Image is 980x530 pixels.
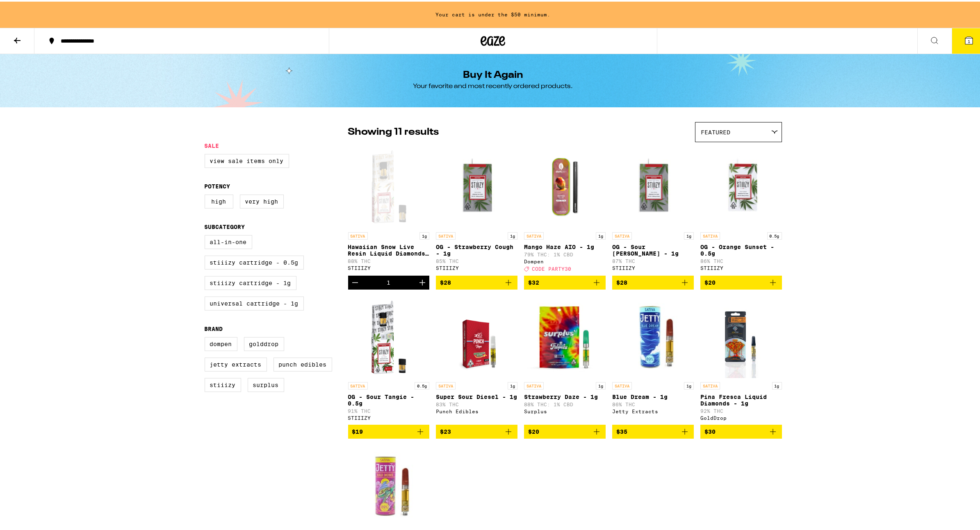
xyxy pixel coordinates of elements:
[528,278,539,284] span: $32
[205,376,241,390] label: STIIIZY
[700,264,782,269] div: STIIIZY
[772,381,782,388] p: 1g
[684,231,694,238] p: 1g
[524,145,606,226] img: Dompen - Mango Haze AIO - 1g
[524,400,606,405] p: 88% THC: 1% CBD
[348,392,430,405] p: OG - Sour Tangie - 0.5g
[612,407,694,412] div: Jetty Extracts
[700,414,782,419] div: GoldDrop
[205,152,289,166] label: View Sale Items Only
[205,222,245,229] legend: Subcategory
[700,145,782,274] a: Open page for OG - Orange Sunset - 0.5g from STIIIZY
[348,381,368,388] p: SATIVA
[524,257,606,263] div: Dompen
[524,294,606,423] a: Open page for Strawberry Daze - 1g from Surplus
[436,274,517,288] button: Add to bag
[436,231,456,238] p: SATIVA
[524,392,606,399] p: Strawberry Daze - 1g
[419,231,429,238] p: 1g
[708,294,774,376] img: GoldDrop - Pina Fresca Liquid Diamonds - 1g
[612,145,694,274] a: Open page for OG - Sour Tangie - 1g from STIIIZY
[616,427,627,433] span: $35
[700,231,720,238] p: SATIVA
[436,423,517,437] button: Add to bag
[436,381,456,388] p: SATIVA
[244,335,284,349] label: GoldDrop
[700,257,782,262] p: 86% THC
[205,233,252,247] label: All-In-One
[348,407,430,412] p: 91% THC
[701,127,731,134] span: Featured
[612,145,694,226] img: STIIIZY - OG - Sour Tangie - 1g
[415,381,429,388] p: 0.5g
[205,193,233,207] label: High
[205,335,237,349] label: Dompen
[524,294,606,376] img: Surplus - Strawberry Daze - 1g
[205,274,296,288] label: STIIIZY Cartridge - 1g
[700,274,782,288] button: Add to bag
[508,381,517,388] p: 1g
[440,278,451,284] span: $28
[524,145,606,274] a: Open page for Mango Haze AIO - 1g from Dompen
[767,231,782,238] p: 0.5g
[440,427,451,433] span: $23
[612,381,632,388] p: SATIVA
[684,381,694,388] p: 1g
[348,242,430,255] p: Hawaiian Snow Live Resin Liquid Diamonds - 1g
[596,231,606,238] p: 1g
[612,294,694,376] img: Jetty Extracts - Blue Dream - 1g
[205,141,219,147] legend: Sale
[348,124,439,138] p: Showing 11 results
[700,423,782,437] button: Add to bag
[436,264,517,269] div: STIIIZY
[612,392,694,399] p: Blue Dream - 1g
[612,400,694,405] p: 86% THC
[612,242,694,255] p: OG - Sour [PERSON_NAME] - 1g
[612,231,632,238] p: SATIVA
[205,324,223,331] legend: Brand
[524,231,544,238] p: SATIVA
[436,407,517,412] div: Punch Edibles
[436,242,517,255] p: OG - Strawberry Cough - 1g
[524,274,606,288] button: Add to bag
[415,274,429,288] button: Increment
[436,400,517,405] p: 83% THC
[532,265,571,270] span: CODE PARTY30
[240,193,284,207] label: Very High
[528,427,539,433] span: $20
[700,145,782,226] img: STIIIZY - OG - Orange Sunset - 0.5g
[348,274,362,288] button: Decrement
[968,37,970,42] span: 1
[348,444,430,525] img: Jetty Extracts - Maui Wowie - 1g
[436,294,517,423] a: Open page for Super Sour Diesel - 1g from Punch Edibles
[348,145,430,274] a: Open page for Hawaiian Snow Live Resin Liquid Diamonds - 1g from STIIIZY
[524,381,544,388] p: SATIVA
[436,392,517,399] p: Super Sour Diesel - 1g
[348,294,430,423] a: Open page for OG - Sour Tangie - 0.5g from STIIIZY
[616,278,627,284] span: $28
[704,278,716,284] span: $20
[348,294,430,376] img: STIIIZY - OG - Sour Tangie - 0.5g
[205,181,230,188] legend: Potency
[348,414,430,419] div: STIIIZY
[348,264,430,269] div: STIIIZY
[273,356,332,370] label: Punch Edibles
[436,145,517,226] img: STIIIZY - OG - Strawberry Cough - 1g
[508,231,517,238] p: 1g
[612,294,694,423] a: Open page for Blue Dream - 1g from Jetty Extracts
[700,381,720,388] p: SATIVA
[436,145,517,274] a: Open page for OG - Strawberry Cough - 1g from STIIIZY
[596,381,606,388] p: 1g
[348,423,430,437] button: Add to bag
[348,257,430,262] p: 88% THC
[524,250,606,256] p: 79% THC: 1% CBD
[700,242,782,255] p: OG - Orange Sunset - 0.5g
[700,294,782,423] a: Open page for Pina Fresca Liquid Diamonds - 1g from GoldDrop
[612,257,694,262] p: 87% THC
[436,257,517,262] p: 85% THC
[612,264,694,269] div: STIIIZY
[700,392,782,405] p: Pina Fresca Liquid Diamonds - 1g
[248,376,284,390] label: Surplus
[704,427,716,433] span: $30
[205,295,304,309] label: Universal Cartridge - 1g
